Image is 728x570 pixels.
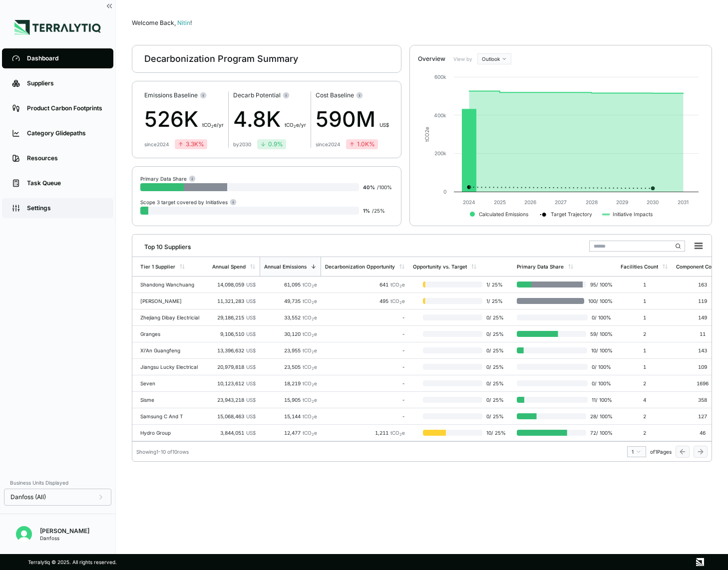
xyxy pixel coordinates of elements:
div: Xi'An Guangfeng [140,347,204,353]
div: Zhejiang Dibay Electricial [140,314,204,320]
span: Danfoss (All) [10,493,46,501]
sub: 2 [312,300,314,305]
div: 15,144 [264,413,317,419]
sub: 2 [399,432,402,437]
span: US$ [246,397,256,403]
div: 2 [621,413,668,419]
div: Task Queue [27,179,103,187]
span: 11 / 100 % [588,397,613,403]
span: / 25 % [372,208,385,214]
div: Decarbonization Program Summary [144,53,298,65]
div: Overview [418,55,445,63]
span: 59 / 100 % [586,331,613,337]
span: tCO e [390,430,405,436]
span: t CO e/yr [202,122,224,128]
tspan: 2 [424,130,430,133]
div: 30,120 [264,331,317,337]
span: US$ [246,364,256,370]
span: US$ [246,298,256,304]
text: 2026 [524,199,536,205]
sub: 2 [399,300,402,305]
div: 4.8K [233,103,306,135]
sub: 2 [312,383,314,387]
div: 590M [316,103,389,135]
div: 4 [621,397,668,403]
div: Category Glidepaths [27,129,103,137]
div: Decarb Potential [233,91,306,99]
div: 20,979,818 [212,364,256,370]
text: 2029 [616,199,628,205]
div: Emissions Baseline [144,91,224,99]
div: 1.0K % [349,140,375,148]
span: / 100 % [377,184,392,190]
span: US$ [246,347,256,353]
span: 0 / 25 % [482,413,509,419]
div: 13,396,632 [212,347,256,353]
div: [PERSON_NAME] [140,298,204,304]
span: US$ [246,413,256,419]
div: Danfoss [40,535,89,541]
sub: 2 [312,366,314,371]
text: 2028 [586,199,598,205]
div: Scope 3 target covered by Initiatives [140,198,237,206]
div: Seven [140,380,204,386]
span: 1 / 25 % [482,282,509,287]
div: 2 [621,430,668,436]
div: Facilities Count [621,264,658,270]
text: 2031 [678,199,689,205]
div: 9,106,510 [212,331,256,337]
div: 49,735 [264,298,317,304]
div: by 2030 [233,141,251,147]
div: 12,477 [264,430,317,436]
sub: 2 [312,399,314,404]
span: 0 / 25 % [482,347,509,353]
span: 40 % [363,184,375,190]
sub: 2 [312,333,314,338]
div: Cost Baseline [316,91,389,99]
span: 0 / 100 % [588,314,613,320]
text: 2024 [463,199,475,205]
div: Business Units Displayed [4,477,111,489]
span: Outlook [482,56,500,62]
div: 641 [325,282,405,287]
div: Primary Data Share [517,264,564,270]
span: tCO e [303,380,317,386]
span: US$ [246,430,256,436]
span: tCO e [390,298,405,304]
div: 0.9 % [260,140,283,148]
span: 1 / 25 % [482,298,509,304]
div: 3.3K % [178,140,204,148]
div: Annual Emissions [264,264,307,270]
div: 29,186,215 [212,314,256,320]
button: Outlook [477,53,511,64]
span: US$ [379,122,389,128]
div: Resources [27,154,103,162]
button: Open user button [12,522,36,546]
span: 1 % [363,208,370,214]
label: View by [453,56,473,62]
span: 0 / 25 % [482,331,509,337]
sub: 2 [312,432,314,437]
span: 0 / 25 % [482,364,509,370]
div: 1 [621,298,668,304]
text: 2027 [555,199,567,205]
div: 1,211 [325,430,405,436]
img: Nitin Shetty [16,526,32,542]
span: 72 / 100 % [586,430,613,436]
div: Welcome Back, [132,19,712,27]
div: 23,505 [264,364,317,370]
div: 2 [621,331,668,337]
text: tCO e [424,127,430,142]
span: 0 / 100 % [588,364,613,370]
sub: 2 [294,124,296,129]
div: Shandong Wanchuang [140,282,204,287]
span: 10 / 25 % [482,430,509,436]
span: ! [190,19,192,26]
div: 18,219 [264,380,317,386]
text: 2025 [494,199,506,205]
div: 1 [621,282,668,287]
span: tCO e [303,331,317,337]
div: 15,905 [264,397,317,403]
div: 2 [621,380,668,386]
span: tCO e [303,282,317,287]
